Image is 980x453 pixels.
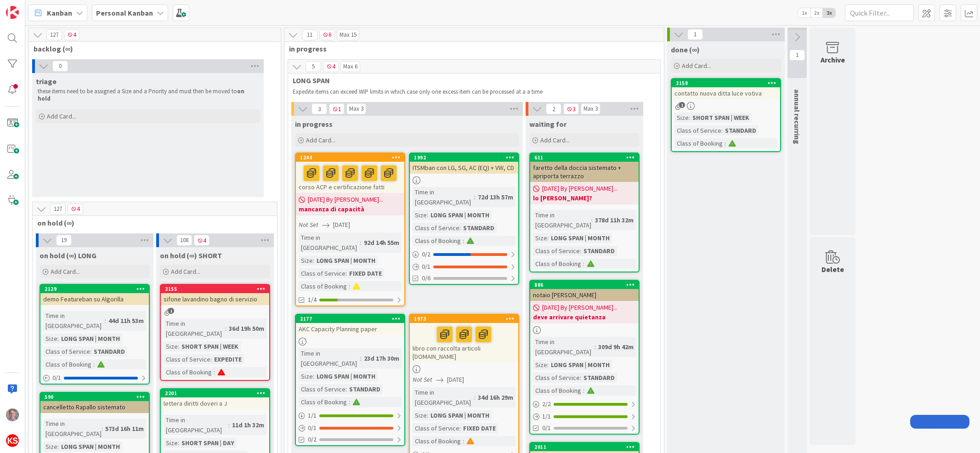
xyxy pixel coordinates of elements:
[40,284,150,385] a: 2129demo Featureban su AlgorillaTime in [GEOGRAPHIC_DATA]:44d 11h 53mSize:LONG SPAN | MONTHClass ...
[413,387,474,408] div: Time in [GEOGRAPHIC_DATA]
[43,334,57,344] div: Size
[583,259,584,269] span: :
[463,436,464,446] span: :
[422,249,431,259] span: 0 / 2
[672,79,780,99] div: 2158contatto nuova ditta luce votiva
[227,323,266,334] div: 36d 19h 50m
[690,113,752,123] div: SHORT SPAN | WEEK
[47,7,72,18] span: Kanban
[476,192,515,202] div: 72d 13h 57m
[529,119,566,129] span: waiting for
[682,62,711,70] span: Add Card...
[59,442,122,452] div: LONG SPAN | MONTH
[295,314,405,446] a: 2177AKC Capacity Planning paperTime in [GEOGRAPHIC_DATA]:23d 17h 30mSize:LONG SPAN | MONTHClass o...
[689,113,690,123] span: :
[533,312,636,322] b: deve arrivare quietanza
[40,285,149,293] div: 2129
[533,246,580,256] div: Class of Service
[164,318,225,339] div: Time in [GEOGRAPHIC_DATA]
[583,385,584,396] span: :
[296,315,404,335] div: 2177AKC Capacity Planning paper
[674,138,725,148] div: Class of Booking
[447,375,464,385] span: [DATE]
[308,295,317,305] span: 1/4
[530,443,639,451] div: 2011
[299,268,346,278] div: Class of Service
[164,438,178,448] div: Size
[168,308,174,314] span: 1
[312,103,327,114] span: 3
[296,323,404,335] div: AKC Capacity Planning paper
[530,398,639,410] div: 2/2
[671,45,700,54] span: done (∞)
[674,113,689,123] div: Size
[106,316,146,326] div: 44d 11h 53m
[581,373,617,383] div: STANDARD
[676,80,780,86] div: 2158
[410,315,518,362] div: 1973libro con raccolta articoli [DOMAIN_NAME]
[672,87,780,99] div: contatto nuova ditta luce votiva
[459,423,461,433] span: :
[593,215,636,225] div: 378d 11h 32m
[96,8,153,17] b: Personal Kanban
[679,102,685,108] span: 1
[580,246,581,256] span: :
[225,323,227,334] span: :
[349,397,350,407] span: :
[161,285,269,293] div: 2155
[57,442,59,452] span: :
[40,401,149,413] div: cancelletto Rapallo sistemato
[347,384,383,394] div: STANDARD
[542,184,617,193] span: [DATE] By [PERSON_NAME]...
[165,390,269,396] div: 2201
[410,153,518,162] div: 1992
[563,103,579,114] span: 3
[723,125,759,136] div: STANDARD
[56,235,72,246] span: 19
[789,50,805,61] span: 1
[64,29,79,40] span: 4
[40,372,149,384] div: 0/1
[427,410,428,420] span: :
[410,261,518,272] div: 0/1
[295,119,333,129] span: in progress
[299,221,318,229] i: Not Set
[596,342,636,352] div: 309d 9h 42m
[68,204,83,215] span: 4
[38,87,246,102] strong: on hold
[176,235,192,246] span: 108
[533,193,636,203] b: lo [PERSON_NAME]?
[533,233,547,243] div: Size
[580,373,581,383] span: :
[459,223,461,233] span: :
[40,393,149,401] div: 590
[595,342,596,352] span: :
[300,316,404,322] div: 2177
[308,423,317,433] span: 0 / 1
[533,360,547,370] div: Size
[413,187,474,207] div: Time in [GEOGRAPHIC_DATA]
[228,420,230,430] span: :
[40,293,149,305] div: demo Featureban su Algorilla
[428,410,492,420] div: LONG SPAN | MONTH
[410,323,518,362] div: libro con raccolta articoli [DOMAIN_NAME]
[52,373,61,383] span: 0 / 1
[300,154,404,161] div: 1244
[103,424,146,434] div: 573d 16h 11m
[533,259,583,269] div: Class of Booking
[360,353,362,363] span: :
[306,136,335,144] span: Add Card...
[530,411,639,422] div: 1/1
[409,153,519,285] a: 1992ITSMban con LG, SG, AC (EQ) + VW, CDTime in [GEOGRAPHIC_DATA]:72d 13h 57mSize:LONG SPAN | MON...
[474,192,476,202] span: :
[530,153,639,182] div: 611faretto della doccia sistemato + apriporta terrazzo
[413,210,427,220] div: Size
[296,153,404,162] div: 1244
[314,255,378,266] div: LONG SPAN | MONTH
[362,238,402,248] div: 92d 14h 55m
[346,384,347,394] span: :
[299,348,360,368] div: Time in [GEOGRAPHIC_DATA]
[534,154,639,161] div: 611
[306,61,321,72] span: 5
[178,341,179,351] span: :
